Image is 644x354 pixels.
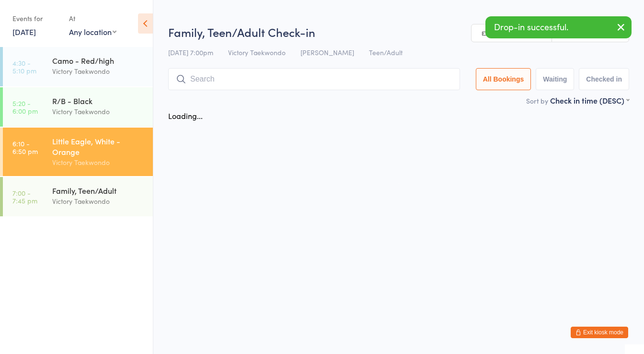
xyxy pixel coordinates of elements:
[12,189,37,204] time: 7:00 - 7:45 pm
[3,47,153,86] a: 4:30 -5:10 pmCamo - Red/highVictory Taekwondo
[168,24,629,40] h2: Family, Teen/Adult Check-in
[168,110,203,121] div: Loading...
[526,96,548,106] label: Sort by
[3,177,153,216] a: 7:00 -7:45 pmFamily, Teen/AdultVictory Taekwondo
[52,106,145,117] div: Victory Taekwondo
[69,11,116,26] div: At
[52,55,145,66] div: Camo - Red/high
[485,16,632,38] div: Drop-in successful.
[571,327,628,338] button: Exit kiosk mode
[3,128,153,176] a: 6:10 -6:50 pmLittle Eagle, White - OrangeVictory Taekwondo
[12,99,38,115] time: 5:20 - 6:00 pm
[476,68,531,90] button: All Bookings
[12,11,59,26] div: Events for
[52,66,145,77] div: Victory Taekwondo
[168,47,213,57] span: [DATE] 7:00pm
[579,68,629,90] button: Checked in
[228,47,286,57] span: Victory Taekwondo
[12,59,36,74] time: 4:30 - 5:10 pm
[300,47,354,57] span: [PERSON_NAME]
[536,68,574,90] button: Waiting
[12,140,38,155] time: 6:10 - 6:50 pm
[69,26,116,37] div: Any location
[12,26,36,37] a: [DATE]
[168,68,460,90] input: Search
[52,196,145,207] div: Victory Taekwondo
[52,157,145,168] div: Victory Taekwondo
[52,95,145,106] div: R/B - Black
[550,95,629,106] div: Check in time (DESC)
[3,87,153,127] a: 5:20 -6:00 pmR/B - BlackVictory Taekwondo
[52,136,145,157] div: Little Eagle, White - Orange
[52,185,145,196] div: Family, Teen/Adult
[369,47,402,57] span: Teen/Adult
